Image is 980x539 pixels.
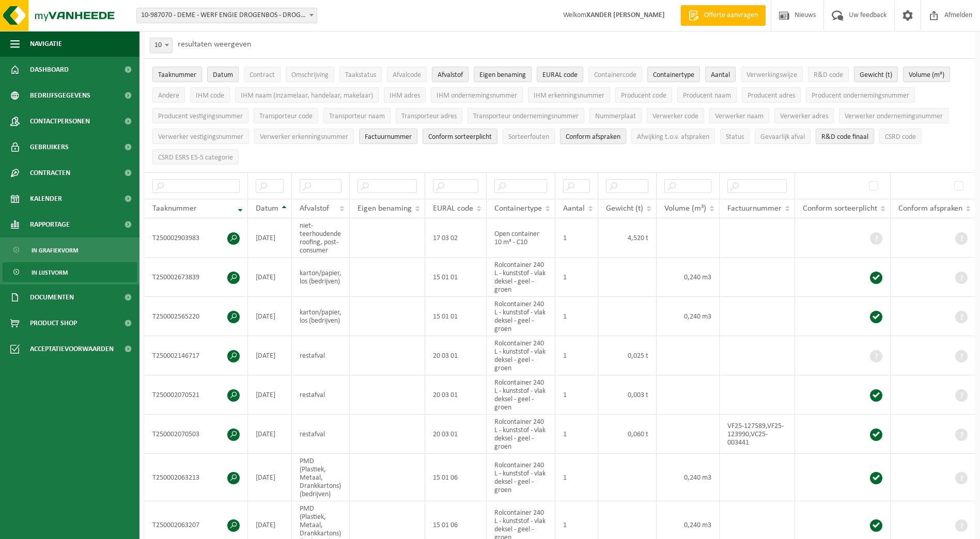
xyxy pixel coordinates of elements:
[821,133,868,141] span: R&D code finaal
[423,129,497,144] button: Conform sorteerplicht : Activate to sort
[339,67,382,82] button: TaakstatusTaakstatus: Activate to sort
[774,108,834,123] button: Verwerker adresVerwerker adres: Activate to sort
[250,71,275,79] span: Contract
[207,67,239,82] button: DatumDatum: Activate to sort
[286,67,334,82] button: OmschrijvingOmschrijving: Activate to sort
[555,297,598,336] td: 1
[746,71,797,79] span: Verwerkingswijze
[474,67,532,82] button: Eigen benamingEigen benaming: Activate to sort
[909,71,944,79] span: Volume (m³)
[683,92,731,100] span: Producent naam
[393,71,421,79] span: Afvalcode
[425,297,487,336] td: 15 01 01
[487,336,555,375] td: Rolcontainer 240 L - kunststof - vlak deksel - geel - groen
[248,218,292,258] td: [DATE]
[487,218,555,258] td: Open container 10 m³ - C10
[487,415,555,454] td: Rolcontainer 240 L - kunststof - vlak deksel - geel - groen
[329,113,385,120] span: Transporteur naam
[244,67,281,82] button: ContractContract: Activate to sort
[637,133,709,141] span: Afwijking t.o.v. afspraken
[425,218,487,258] td: 17 03 02
[152,129,249,144] button: Verwerker vestigingsnummerVerwerker vestigingsnummer: Activate to sort
[720,129,750,144] button: StatusStatus: Activate to sort
[748,92,795,100] span: Producent adres
[384,87,426,103] button: IHM adresIHM adres: Activate to sort
[30,83,90,108] span: Bedrijfsgegevens
[431,87,523,103] button: IHM ondernemingsnummerIHM ondernemingsnummer: Activate to sort
[136,8,317,23] span: 10-987070 - DEME - WERF ENGIE DROGENBOS - DROGENBOS
[806,87,915,103] button: Producent ondernemingsnummerProducent ondernemingsnummer: Activate to sort
[760,133,805,141] span: Gevaarlijk afval
[3,262,137,282] a: In lijstvorm
[555,336,598,375] td: 1
[879,129,922,144] button: CSRD codeCSRD code: Activate to sort
[359,129,417,144] button: FactuurnummerFactuurnummer: Activate to sort
[653,71,694,79] span: Containertype
[677,87,737,103] button: Producent naamProducent naam: Activate to sort
[705,67,736,82] button: AantalAantal: Activate to sort
[657,297,720,336] td: 0,240 m3
[32,263,68,282] span: In lijstvorm
[30,57,69,83] span: Dashboard
[528,87,610,103] button: IHM erkenningsnummerIHM erkenningsnummer: Activate to sort
[845,113,943,120] span: Verwerker ondernemingsnummer
[292,218,350,258] td: niet-teerhoudende roofing, post-consumer
[664,204,706,213] span: Volume (m³)
[365,133,412,141] span: Factuurnummer
[586,11,665,19] strong: XANDER [PERSON_NAME]
[631,129,715,144] button: Afwijking t.o.v. afsprakenAfwijking t.o.v. afspraken: Activate to sort
[256,204,278,213] span: Datum
[657,454,720,501] td: 0,240 m3
[816,129,874,144] button: R&D code finaalR&amp;D code finaal: Activate to sort
[468,108,584,123] button: Transporteur ondernemingsnummerTransporteur ondernemingsnummer : Activate to sort
[390,92,420,100] span: IHM adres
[621,92,666,100] span: Producent code
[741,67,803,82] button: VerwerkingswijzeVerwerkingswijze: Activate to sort
[137,8,317,23] span: 10-987070 - DEME - WERF ENGIE DROGENBOS - DROGENBOS
[487,375,555,415] td: Rolcontainer 240 L - kunststof - vlak deksel - geel - groen
[235,87,379,103] button: IHM naam (inzamelaar, handelaar, makelaar)IHM naam (inzamelaar, handelaar, makelaar): Activate to...
[152,204,197,213] span: Taaknummer
[213,71,233,79] span: Datum
[158,113,243,120] span: Producent vestigingsnummer
[158,92,179,100] span: Andere
[145,297,248,336] td: T250002565220
[260,133,348,141] span: Verwerker erkenningsnummer
[428,133,492,141] span: Conform sorteerplicht
[145,415,248,454] td: T250002070503
[438,71,463,79] span: Afvalstof
[839,108,948,123] button: Verwerker ondernemingsnummerVerwerker ondernemingsnummer: Activate to sort
[598,415,657,454] td: 0,060 t
[479,71,526,79] span: Eigen benaming
[150,38,172,53] span: 10
[158,154,233,162] span: CSRD ESRS E5-5 categorie
[248,454,292,501] td: [DATE]
[32,241,78,260] span: In grafiekvorm
[152,108,248,123] button: Producent vestigingsnummerProducent vestigingsnummer: Activate to sort
[555,415,598,454] td: 1
[425,258,487,297] td: 15 01 01
[254,129,354,144] button: Verwerker erkenningsnummerVerwerker erkenningsnummer: Activate to sort
[652,113,698,120] span: Verwerker code
[145,258,248,297] td: T250002673839
[598,375,657,415] td: 0,003 t
[854,67,898,82] button: Gewicht (t)Gewicht (t): Activate to sort
[494,204,542,213] span: Containertype
[555,375,598,415] td: 1
[589,108,642,123] button: NummerplaatNummerplaat: Activate to sort
[808,67,849,82] button: R&D codeR&amp;D code: Activate to sort
[248,297,292,336] td: [DATE]
[145,375,248,415] td: T250002070521
[657,258,720,297] td: 0,240 m3
[241,92,373,100] span: IHM naam (inzamelaar, handelaar, makelaar)
[152,67,202,82] button: TaaknummerTaaknummer: Activate to remove sorting
[30,310,77,336] span: Product Shop
[248,258,292,297] td: [DATE]
[566,133,620,141] span: Conform afspraken
[30,31,62,57] span: Navigatie
[711,71,730,79] span: Aantal
[803,204,877,213] span: Conform sorteerplicht
[396,108,462,123] button: Transporteur adresTransporteur adres: Activate to sort
[563,204,585,213] span: Aantal
[473,113,579,120] span: Transporteur ondernemingsnummer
